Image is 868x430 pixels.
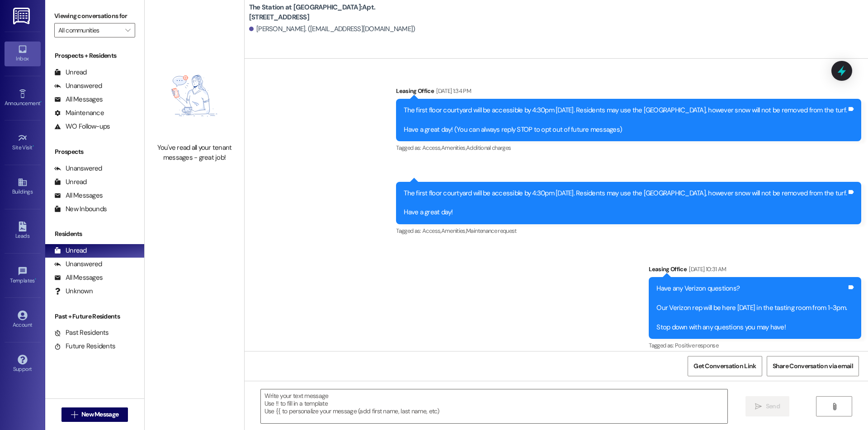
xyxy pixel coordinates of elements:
[71,411,78,418] i: 
[396,86,861,99] div: Leasing Office
[5,264,41,288] a: Templates •
[54,164,102,173] div: Unanswered
[249,3,430,22] b: The Station at [GEOGRAPHIC_DATA]: Apt. [STREET_ADDRESS]
[766,402,780,411] span: Send
[687,264,726,274] div: [DATE] 10:31 AM
[40,99,42,105] span: •
[396,224,861,237] div: Tagged as:
[58,23,121,37] input: All communities
[5,219,41,243] a: Leads
[396,141,861,154] div: Tagged as:
[649,264,861,277] div: Leasing Office
[5,352,41,376] a: Support
[422,227,441,235] span: Access ,
[61,407,128,422] button: New Message
[54,9,135,23] label: Viewing conversations for
[54,204,107,214] div: New Inbounds
[54,191,103,200] div: All Messages
[441,144,467,152] span: Amenities ,
[54,342,115,351] div: Future Residents
[45,51,144,60] div: Prospects + Residents
[155,143,234,162] div: You've read all your tenant messages - great job!
[5,130,41,155] a: Site Visit •
[5,42,41,66] a: Inbox
[404,106,847,134] div: The first floor courtyard will be accessible by 4:30pm [DATE]. Residents may use the [GEOGRAPHIC_...
[54,81,102,91] div: Unanswered
[54,95,103,104] div: All Messages
[656,284,847,332] div: Have any Verizon questions? Our Verizon rep will be here [DATE] in the tasting room from 1-3pm. S...
[54,328,109,338] div: Past Residents
[688,356,762,376] button: Get Conversation Link
[54,177,87,187] div: Unread
[831,403,838,410] i: 
[45,229,144,239] div: Residents
[81,410,118,419] span: New Message
[54,273,103,282] div: All Messages
[54,122,110,131] div: WO Follow-ups
[54,287,93,296] div: Unknown
[649,339,861,352] div: Tagged as:
[466,144,511,152] span: Additional charges
[675,342,718,349] span: Positive response
[54,259,102,269] div: Unanswered
[441,227,467,235] span: Amenities ,
[5,308,41,332] a: Account
[45,312,144,321] div: Past + Future Residents
[54,108,104,118] div: Maintenance
[767,356,859,376] button: Share Conversation via email
[249,24,415,34] div: [PERSON_NAME]. ([EMAIL_ADDRESS][DOMAIN_NAME])
[33,143,34,149] span: •
[125,27,130,34] i: 
[5,175,41,199] a: Buildings
[693,361,756,371] span: Get Conversation Link
[745,396,789,416] button: Send
[35,276,36,282] span: •
[155,53,234,139] img: empty-state
[434,86,471,96] div: [DATE] 1:34 PM
[773,361,853,371] span: Share Conversation via email
[54,246,87,255] div: Unread
[466,227,517,235] span: Maintenance request
[13,8,32,24] img: ResiDesk Logo
[422,144,441,152] span: Access ,
[45,147,144,157] div: Prospects
[54,68,87,77] div: Unread
[755,403,762,410] i: 
[404,189,847,217] div: The first floor courtyard will be accessible by 4:30pm [DATE]. Residents may use the [GEOGRAPHIC_...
